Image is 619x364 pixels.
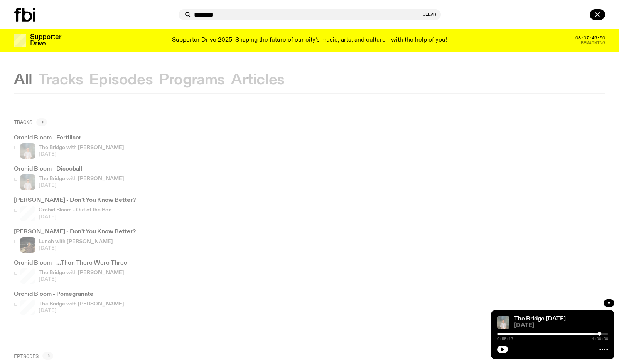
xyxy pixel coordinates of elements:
[581,41,605,45] span: Remaining
[30,34,61,47] h3: Supporter Drive
[575,36,605,40] span: 08:07:46:50
[514,323,608,329] span: [DATE]
[497,316,509,329] img: Mara stands in front of a frosted glass wall wearing a cream coloured t-shirt and black glasses. ...
[592,337,608,341] span: 1:00:00
[423,12,436,17] button: Clear
[514,316,566,322] a: The Bridge [DATE]
[497,337,513,341] span: 0:55:17
[172,37,447,44] p: Supporter Drive 2025: Shaping the future of our city’s music, arts, and culture - with the help o...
